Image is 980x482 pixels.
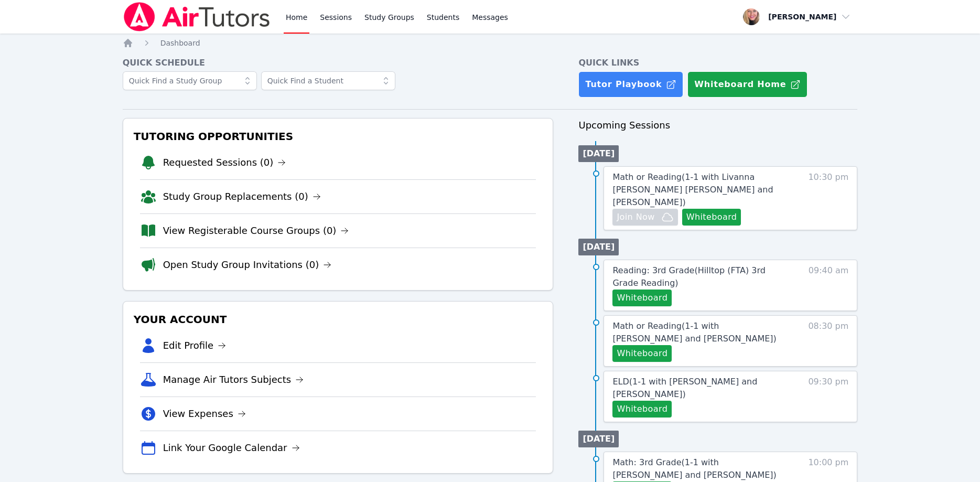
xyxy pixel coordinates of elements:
li: [DATE] [578,145,619,162]
a: Math: 3rd Grade(1-1 with [PERSON_NAME] and [PERSON_NAME]) [612,456,789,481]
img: Air Tutors [123,2,271,31]
span: Math: 3rd Grade ( 1-1 with [PERSON_NAME] and [PERSON_NAME] ) [612,457,776,480]
button: Whiteboard [612,290,672,306]
li: [DATE] [578,431,619,447]
span: 09:40 am [809,264,849,306]
a: Tutor Playbook [578,71,683,98]
input: Quick Find a Student [261,71,395,90]
a: Dashboard [160,38,200,48]
span: Math or Reading ( 1-1 with Livanna [PERSON_NAME] [PERSON_NAME] and [PERSON_NAME] ) [612,172,773,207]
button: Whiteboard [612,401,672,417]
span: ELD ( 1-1 with [PERSON_NAME] and [PERSON_NAME] ) [612,377,757,399]
nav: Breadcrumb [123,38,858,48]
span: 10:30 pm [808,171,848,226]
input: Quick Find a Study Group [123,71,257,90]
span: Math or Reading ( 1-1 with [PERSON_NAME] and [PERSON_NAME] ) [612,321,776,344]
span: Messages [472,12,508,23]
a: Study Group Replacements (0) [163,189,321,204]
button: Join Now [612,209,677,226]
a: Edit Profile [163,338,227,353]
a: Open Study Group Invitations (0) [163,258,332,272]
a: Reading: 3rd Grade(Hilltop (FTA) 3rd Grade Reading) [612,264,789,290]
a: View Registerable Course Groups (0) [163,223,349,238]
a: Math or Reading(1-1 with [PERSON_NAME] and [PERSON_NAME]) [612,320,789,345]
a: Link Your Google Calendar [163,441,300,455]
h3: Upcoming Sessions [578,118,857,133]
button: Whiteboard [612,345,672,362]
a: Requested Sessions (0) [163,155,286,170]
span: 08:30 pm [808,320,848,362]
span: Join Now [617,211,654,223]
h4: Quick Schedule [123,57,554,69]
button: Whiteboard Home [687,71,807,98]
h3: Tutoring Opportunities [132,127,545,146]
h4: Quick Links [578,57,857,69]
li: [DATE] [578,239,619,255]
a: View Expenses [163,406,246,421]
a: ELD(1-1 with [PERSON_NAME] and [PERSON_NAME]) [612,376,789,401]
a: Manage Air Tutors Subjects [163,372,304,387]
span: 09:30 pm [808,376,848,417]
h3: Your Account [132,310,545,329]
button: Whiteboard [682,209,741,226]
a: Math or Reading(1-1 with Livanna [PERSON_NAME] [PERSON_NAME] and [PERSON_NAME]) [612,171,789,209]
span: Reading: 3rd Grade ( Hilltop (FTA) 3rd Grade Reading ) [612,265,765,288]
span: Dashboard [160,39,200,47]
